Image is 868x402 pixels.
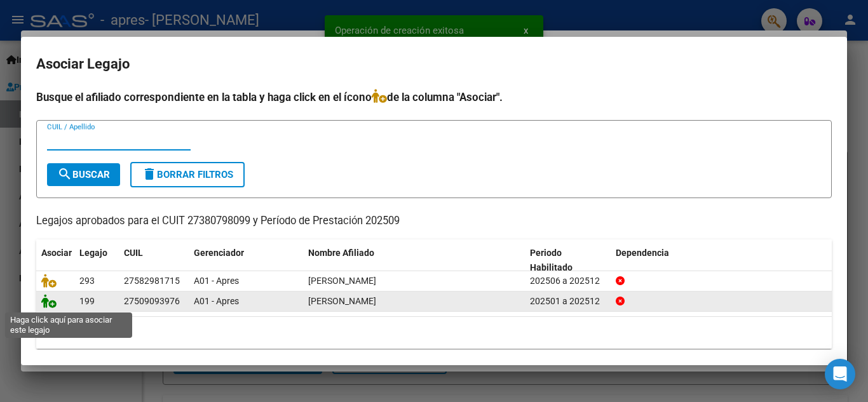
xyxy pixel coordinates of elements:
span: Legajo [79,248,107,258]
datatable-header-cell: Gerenciador [189,239,303,281]
div: 27582981715 [124,274,180,288]
span: Gerenciador [194,248,244,258]
span: A01 - Apres [194,296,239,306]
span: MONGELOS VALENTINA [308,296,376,306]
span: Periodo Habilitado [530,248,573,272]
span: Buscar [57,169,110,180]
div: 202506 a 202512 [530,274,606,288]
span: Borrar Filtros [142,169,233,180]
div: 2 registros [36,317,832,349]
button: Borrar Filtros [130,162,245,187]
span: A01 - Apres [194,276,239,286]
span: 293 [79,276,95,286]
datatable-header-cell: Legajo [74,239,119,281]
span: 199 [79,296,95,306]
datatable-header-cell: Asociar [36,239,74,281]
span: PLANTE EUGENIA [308,276,376,286]
datatable-header-cell: CUIL [119,239,189,281]
span: CUIL [124,248,143,258]
button: Buscar [47,163,120,186]
span: Dependencia [616,248,669,258]
h2: Asociar Legajo [36,52,832,76]
mat-icon: search [57,166,72,182]
div: Open Intercom Messenger [825,359,855,389]
mat-icon: delete [142,166,157,182]
div: 27509093976 [124,294,180,309]
p: Legajos aprobados para el CUIT 27380798099 y Período de Prestación 202509 [36,213,832,229]
h4: Busque el afiliado correspondiente en la tabla y haga click en el ícono de la columna "Asociar". [36,89,832,105]
span: Asociar [41,248,72,258]
div: 202501 a 202512 [530,294,606,309]
datatable-header-cell: Nombre Afiliado [303,239,525,281]
span: Nombre Afiliado [308,248,374,258]
datatable-header-cell: Periodo Habilitado [525,239,611,281]
datatable-header-cell: Dependencia [611,239,832,281]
